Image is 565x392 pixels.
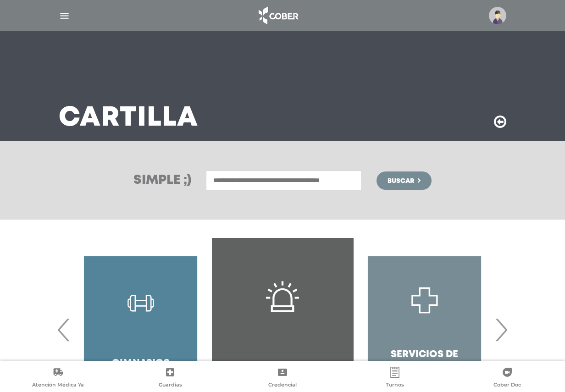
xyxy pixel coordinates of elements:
h3: Simple ;) [133,174,191,187]
span: Credencial [268,381,297,390]
a: Atención Médica Ya [2,367,114,390]
span: Buscar [388,178,414,184]
span: Turnos [386,381,404,390]
h3: Cartilla [59,106,198,130]
img: Cober_menu-lines-white.svg [59,10,70,22]
span: Guardias [159,381,182,390]
span: Cober Doc [493,381,521,390]
a: Credencial [227,367,339,390]
a: Cober Doc [451,367,563,390]
span: Atención Médica Ya [32,381,84,390]
span: Previous [55,305,73,354]
a: Guardias [114,367,227,390]
button: Buscar [377,171,432,190]
a: Turnos [338,367,451,390]
img: logo_cober_home-white.png [254,5,302,27]
img: profile-placeholder.svg [489,7,506,24]
span: Next [492,305,510,354]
